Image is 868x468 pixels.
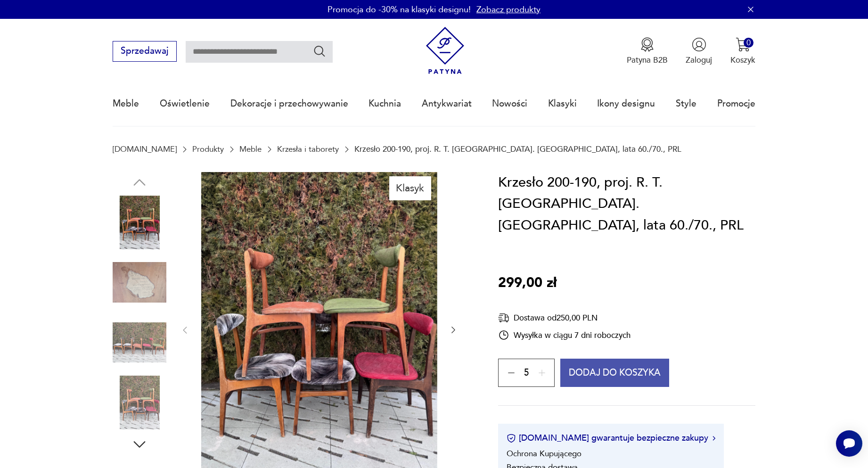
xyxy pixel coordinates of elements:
button: 0Koszyk [730,37,755,66]
a: Nowości [492,82,527,125]
a: Ikona medaluPatyna B2B [627,37,668,66]
button: Sprzedawaj [113,41,176,62]
a: Krzesła i taborety [277,145,339,154]
img: Ikona dostawy [498,312,509,324]
a: Style [676,82,696,125]
a: Dekoracje i przechowywanie [230,82,348,125]
img: Zdjęcie produktu Krzesło 200-190, proj. R. T. Hałasa. Polska, lata 60./70., PRL [113,196,166,249]
button: Patyna B2B [627,37,668,66]
a: Produkty [192,145,224,154]
div: Klasyk [389,176,431,200]
span: 5 [524,369,529,377]
li: Ochrona Kupującego [507,448,581,459]
p: Promocja do -30% na klasyki designu! [328,4,471,16]
a: Antykwariat [422,82,472,125]
button: Dodaj do koszyka [560,359,669,387]
img: Ikona strzałki w prawo [712,436,715,441]
h1: Krzesło 200-190, proj. R. T. [GEOGRAPHIC_DATA]. [GEOGRAPHIC_DATA], lata 60./70., PRL [498,172,755,237]
iframe: Smartsupp widget button [836,430,862,457]
p: Krzesło 200-190, proj. R. T. [GEOGRAPHIC_DATA]. [GEOGRAPHIC_DATA], lata 60./70., PRL [354,145,681,154]
button: Szukaj [313,44,327,58]
a: [DOMAIN_NAME] [113,145,177,154]
a: Meble [239,145,262,154]
a: Ikony designu [597,82,655,125]
a: Promocje [717,82,755,125]
button: Zaloguj [686,37,712,66]
a: Kuchnia [368,82,401,125]
a: Zobacz produkty [476,4,540,16]
img: Ikonka użytkownika [692,37,706,52]
p: Zaloguj [686,55,712,66]
div: Dostawa od 250,00 PLN [498,312,631,324]
div: 0 [744,38,753,48]
img: Ikona koszyka [736,37,750,52]
a: Oświetlenie [160,82,210,125]
img: Zdjęcie produktu Krzesło 200-190, proj. R. T. Hałasa. Polska, lata 60./70., PRL [113,255,166,309]
img: Zdjęcie produktu Krzesło 200-190, proj. R. T. Hałasa. Polska, lata 60./70., PRL [113,316,166,369]
img: Patyna - sklep z meblami i dekoracjami vintage [421,27,469,74]
button: [DOMAIN_NAME] gwarantuje bezpieczne zakupy [507,432,715,444]
p: Koszyk [730,55,755,66]
p: Patyna B2B [627,55,668,66]
img: Ikona medalu [640,37,655,52]
img: Ikona certyfikatu [507,434,516,443]
a: Klasyki [548,82,577,125]
p: 299,00 zł [498,272,557,294]
a: Meble [113,82,139,125]
img: Zdjęcie produktu Krzesło 200-190, proj. R. T. Hałasa. Polska, lata 60./70., PRL [113,376,166,429]
a: Sprzedawaj [113,48,176,56]
div: Wysyłka w ciągu 7 dni roboczych [498,329,631,341]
